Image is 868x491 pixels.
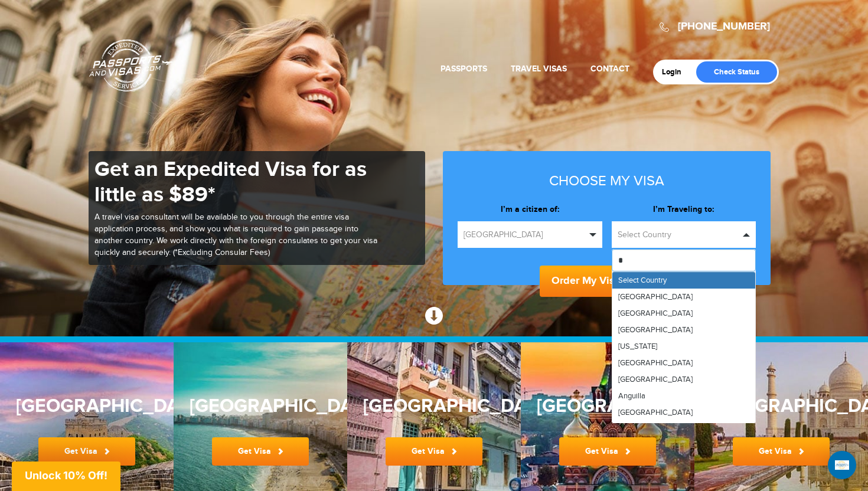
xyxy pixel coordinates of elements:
[618,342,657,351] span: [US_STATE]
[733,437,830,466] a: Get Visa
[440,64,487,74] a: Passports
[618,391,645,401] span: Anguilla
[828,451,856,479] div: Open Intercom Messenger
[25,469,107,482] span: Unlock 10% Off!
[612,221,756,248] button: Select Country
[16,396,158,417] h3: [GEOGRAPHIC_DATA]
[590,64,629,74] a: Contact
[458,221,602,248] button: [GEOGRAPHIC_DATA]
[618,408,693,417] span: [GEOGRAPHIC_DATA]
[618,229,740,241] span: Select Country
[559,437,656,466] a: Get Visa
[38,437,135,466] a: Get Visa
[458,174,756,189] h3: Choose my visa
[94,212,378,259] p: A travel visa consultant will be available to you through the entire visa application process, an...
[363,396,505,417] h3: [GEOGRAPHIC_DATA]
[458,204,602,215] label: I’m a citizen of:
[386,437,482,466] a: Get Visa
[537,396,678,417] h3: [GEOGRAPHIC_DATA]
[618,309,693,318] span: [GEOGRAPHIC_DATA]
[618,276,667,285] span: Select Country
[710,396,852,417] h3: [GEOGRAPHIC_DATA]
[190,396,331,417] h3: [GEOGRAPHIC_DATA]
[618,358,693,368] span: [GEOGRAPHIC_DATA]
[540,266,674,297] button: Order My Visa Now!
[464,229,586,241] span: [GEOGRAPHIC_DATA]
[89,39,173,92] a: Passports & [DOMAIN_NAME]
[511,64,567,74] a: Travel Visas
[662,67,690,77] a: Login
[612,204,756,215] label: I’m Traveling to:
[678,20,770,33] a: [PHONE_NUMBER]
[618,375,693,384] span: [GEOGRAPHIC_DATA]
[696,61,777,83] a: Check Status
[618,292,693,302] span: [GEOGRAPHIC_DATA]
[94,157,378,208] h1: Get an Expedited Visa for as little as $89*
[12,461,120,491] div: Unlock 10% Off!
[212,437,309,466] a: Get Visa
[618,325,693,335] span: [GEOGRAPHIC_DATA]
